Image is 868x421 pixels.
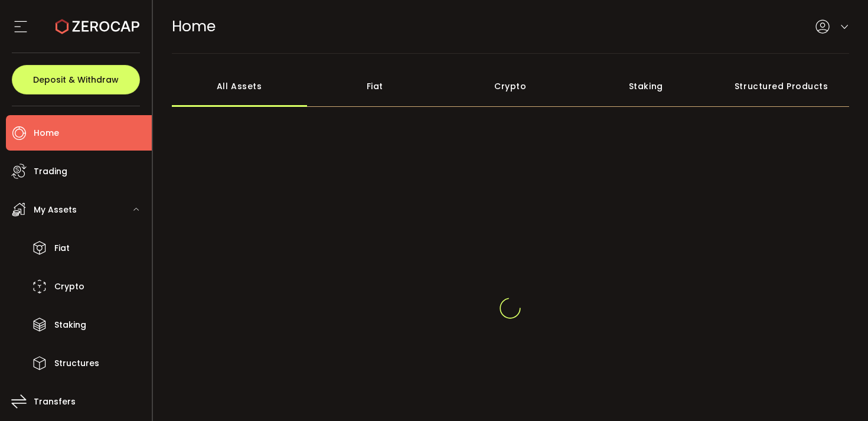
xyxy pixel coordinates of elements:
span: Fiat [54,240,70,257]
div: Staking [578,66,714,107]
span: Structures [54,355,99,372]
span: My Assets [34,201,77,218]
span: Trading [34,163,67,180]
span: Crypto [54,278,84,295]
div: Crypto [443,66,579,107]
div: Structured Products [714,66,850,107]
span: Home [34,125,59,142]
div: Fiat [307,66,443,107]
button: Deposit & Withdraw [12,65,140,94]
div: All Assets [172,66,308,107]
span: Transfers [34,393,76,410]
span: Deposit & Withdraw [33,76,119,84]
span: Home [172,16,216,37]
span: Staking [54,316,86,334]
